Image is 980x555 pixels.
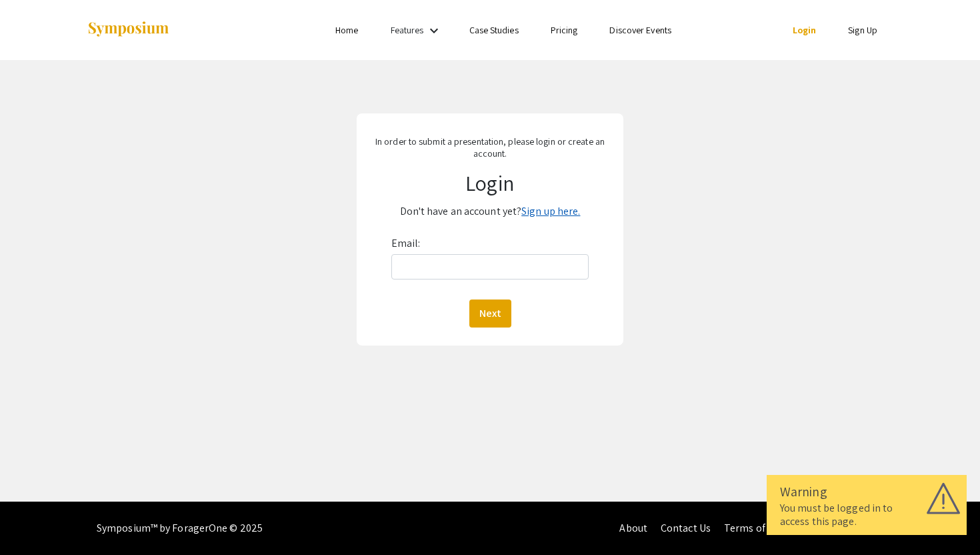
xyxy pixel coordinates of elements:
a: Sign Up [848,24,877,36]
a: Features [391,24,424,36]
img: Symposium by ForagerOne [87,21,170,39]
a: About [619,521,647,535]
a: Contact Us [661,521,711,535]
label: Email: [391,233,421,254]
h1: Login [367,170,614,195]
a: Sign up here. [521,204,580,218]
p: In order to submit a presentation, please login or create an account. [367,135,614,159]
a: Case Studies [469,24,519,36]
a: Home [335,24,358,36]
button: Next [469,300,511,328]
p: Don't have an account yet? [367,201,614,222]
div: Symposium™ by ForagerOne © 2025 [97,502,263,555]
mat-icon: Expand Features list [426,23,442,39]
a: Pricing [551,24,578,36]
div: You must be logged in to access this page. [780,502,953,528]
a: Login [793,24,817,36]
a: Terms of Service [724,521,800,535]
a: Discover Events [609,24,671,36]
div: Warning [780,482,953,502]
iframe: Chat [10,495,57,545]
